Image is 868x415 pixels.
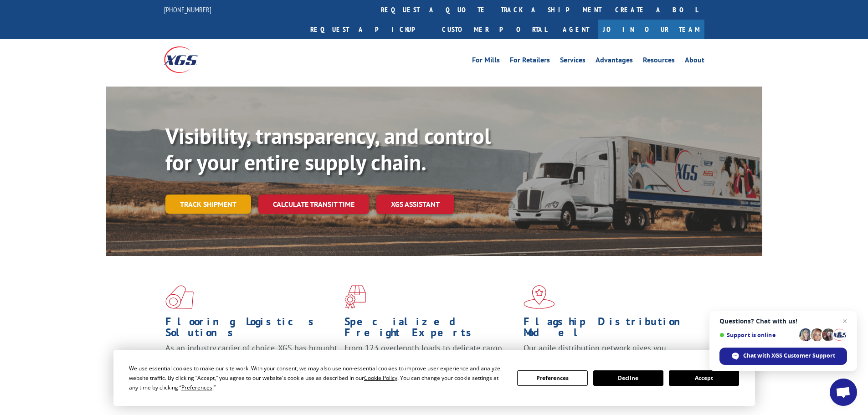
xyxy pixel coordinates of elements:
h1: Specialized Freight Experts [344,316,517,343]
a: Customer Portal [435,20,554,39]
button: Decline [593,370,663,386]
span: Cookie Policy [364,374,397,382]
a: Track shipment [165,195,251,214]
p: From 123 overlength loads to delicate cargo, our experienced staff knows the best way to move you... [344,343,517,383]
div: Cookie Consent Prompt [113,350,755,406]
img: xgs-icon-total-supply-chain-intelligence-red [165,285,194,309]
span: Chat with XGS Customer Support [743,352,835,360]
a: For Mills [472,56,500,67]
a: [PHONE_NUMBER] [164,5,211,14]
img: xgs-icon-flagship-distribution-model-red [524,285,555,309]
span: Our agile distribution network gives you nationwide inventory management on demand. [524,343,691,364]
a: Open chat [830,379,857,406]
span: Chat with XGS Customer Support [719,348,847,365]
a: Calculate transit time [258,195,369,214]
a: For Retailers [510,56,550,67]
b: Visibility, transparency, and control for your entire supply chain. [165,122,491,176]
a: XGS ASSISTANT [376,195,454,214]
a: Join Our Team [598,20,704,39]
button: Accept [669,370,739,386]
a: About [685,56,704,67]
a: Resources [643,56,675,67]
a: Request a pickup [303,20,435,39]
h1: Flooring Logistics Solutions [165,316,338,343]
h1: Flagship Distribution Model [524,316,696,343]
img: xgs-icon-focused-on-flooring-red [344,285,366,309]
span: Support is online [719,332,796,338]
button: Preferences [517,370,587,386]
div: We use essential cookies to make our site work. With your consent, we may also use non-essential ... [129,364,506,392]
a: Services [560,56,586,67]
a: Agent [554,20,598,39]
span: As an industry carrier of choice, XGS has brought innovation and dedication to flooring logistics... [165,343,337,375]
span: Questions? Chat with us! [719,318,847,325]
span: Preferences [181,384,212,391]
a: Advantages [596,56,633,67]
